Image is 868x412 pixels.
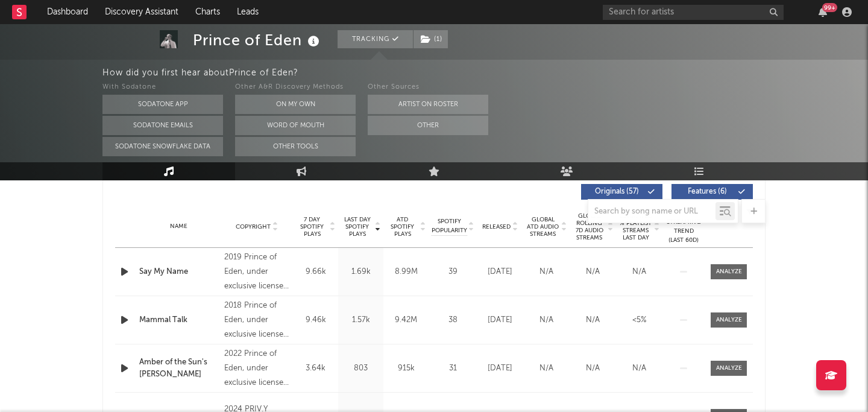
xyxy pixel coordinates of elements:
span: Features ( 6 ) [679,188,735,195]
div: 38 [432,314,474,326]
div: 1.69k [341,266,380,278]
button: Other [368,116,488,135]
button: Originals(57) [581,184,662,200]
div: 39 [432,266,474,278]
span: Copyright [236,223,271,230]
div: N/A [619,363,659,375]
div: 2022 Prince of Eden, under exclusive license to Amuseio AB [224,347,290,390]
div: 3.64k [296,363,335,375]
input: Search by song name or URL [588,207,715,217]
button: On My Own [235,95,356,114]
div: N/A [526,314,567,326]
button: Sodatone App [102,95,223,114]
button: Other Tools [235,137,356,156]
span: Released [482,223,511,230]
button: Sodatone Emails [102,116,223,135]
div: Other Sources [368,80,488,95]
button: Artist on Roster [368,95,488,114]
div: N/A [526,363,567,375]
div: How did you first hear about Prince of Eden ? [102,66,868,80]
div: 8.99M [386,266,426,278]
span: 7 Day Spotify Plays [296,216,328,238]
div: 9.66k [296,266,335,278]
button: Word Of Mouth [235,116,356,135]
div: 1.57k [341,314,380,326]
div: 2019 Prince of Eden, under exclusive license to Amuseio AB [224,250,290,294]
div: 2018 Prince of Eden, under exclusive license to Amuseio AB [224,299,290,342]
div: Name [139,222,218,231]
div: 915k [386,363,426,375]
a: Say My Name [139,266,218,278]
div: <5% [619,314,659,326]
span: Originals ( 57 ) [589,188,644,195]
div: N/A [573,314,613,326]
div: 99 + [822,3,837,12]
button: Features(6) [671,184,753,200]
span: ATD Spotify Plays [386,216,418,238]
div: Other A&R Discovery Methods [235,80,356,95]
div: Prince of Eden [193,30,322,50]
span: Last Day Spotify Plays [341,216,373,238]
div: 9.46k [296,314,335,326]
button: (1) [414,30,448,48]
button: 99+ [819,7,827,17]
span: Estimated % Playlist Streams Last Day [619,212,652,241]
div: [DATE] [480,363,520,375]
div: 31 [432,363,474,375]
div: Global Streaming Trend (Last 60D) [665,209,702,245]
a: Mammal Talk [139,314,218,326]
div: N/A [573,266,613,278]
div: [DATE] [480,266,520,278]
a: Amber of the Sun's [PERSON_NAME] [139,357,218,380]
div: With Sodatone [102,80,223,95]
div: N/A [573,363,613,375]
div: N/A [619,266,659,278]
div: 803 [341,363,380,375]
div: N/A [526,266,567,278]
div: 9.42M [386,314,426,326]
span: ( 1 ) [413,30,448,48]
div: [DATE] [480,314,520,326]
span: Global ATD Audio Streams [526,216,559,238]
span: Global Rolling 7D Audio Streams [573,212,606,241]
input: Search for artists [603,5,784,20]
button: Tracking [338,30,413,48]
button: Sodatone Snowflake Data [102,137,223,156]
span: Spotify Popularity [432,217,467,235]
